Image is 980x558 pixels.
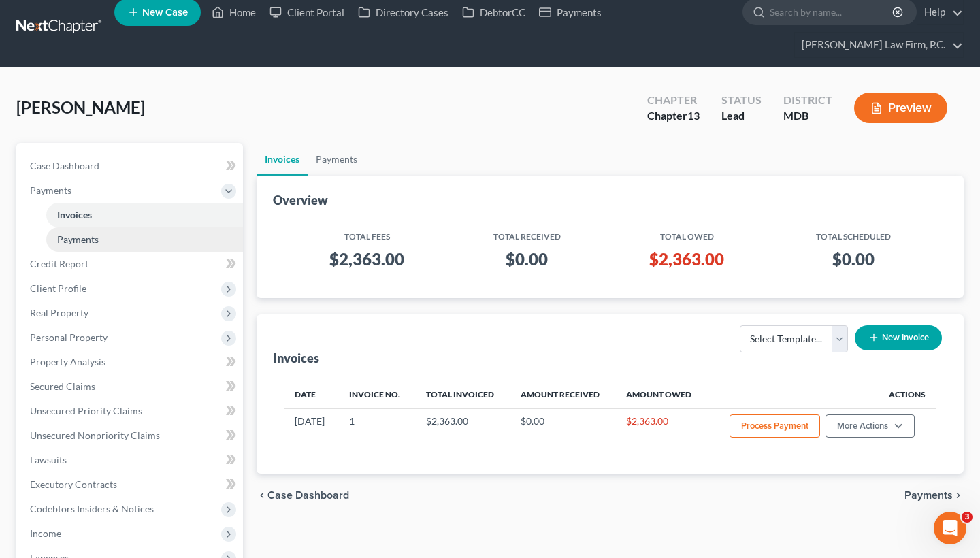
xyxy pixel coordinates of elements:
h3: $2,363.00 [615,248,759,270]
h3: $2,363.00 [295,248,439,270]
a: Payments [46,227,243,252]
th: Amount Received [510,381,616,408]
span: [PERSON_NAME] [16,97,145,117]
i: chevron_right [953,490,964,501]
span: Unsecured Nonpriority Claims [30,429,160,441]
th: Total Fees [284,223,450,243]
td: $0.00 [510,408,616,446]
div: District [783,93,832,108]
button: More Actions [826,414,915,438]
button: New Invoice [855,325,942,350]
a: Lawsuits [19,448,243,472]
span: Lawsuits [30,454,67,465]
div: Overview [273,192,328,208]
th: Total Owed [604,223,770,243]
span: Executory Contracts [30,478,117,490]
a: Credit Report [19,252,243,276]
span: Income [30,527,61,539]
th: Invoice No. [338,381,415,408]
span: Invoices [57,209,92,220]
button: Process Payment [730,414,820,438]
span: Secured Claims [30,380,95,392]
a: Unsecured Nonpriority Claims [19,423,243,448]
td: 1 [338,408,415,446]
span: Codebtors Insiders & Notices [30,503,154,514]
span: Case Dashboard [30,160,99,171]
th: Actions [707,381,936,408]
th: Total Scheduled [770,223,937,243]
th: Date [284,381,338,408]
span: New Case [142,7,188,18]
h3: $0.00 [781,248,926,270]
button: chevron_left Case Dashboard [257,490,349,501]
div: MDB [783,108,832,124]
div: Status [721,93,762,108]
th: Amount Owed [615,381,707,408]
span: 3 [962,512,973,523]
button: Payments chevron_right [904,490,964,501]
span: Payments [57,233,99,245]
span: Property Analysis [30,356,105,367]
span: Payments [30,184,71,196]
span: 13 [687,109,700,122]
a: Unsecured Priority Claims [19,399,243,423]
span: Client Profile [30,282,86,294]
button: Preview [854,93,947,123]
a: Secured Claims [19,374,243,399]
div: Chapter [647,93,700,108]
a: Executory Contracts [19,472,243,497]
span: Case Dashboard [267,490,349,501]
td: [DATE] [284,408,338,446]
td: $2,363.00 [415,408,510,446]
span: Personal Property [30,331,108,343]
a: Invoices [257,143,308,176]
a: Property Analysis [19,350,243,374]
a: Case Dashboard [19,154,243,178]
h3: $0.00 [461,248,593,270]
div: Chapter [647,108,700,124]
span: Payments [904,490,953,501]
a: [PERSON_NAME] Law Firm, P.C. [795,33,963,57]
span: Credit Report [30,258,88,269]
div: Invoices [273,350,319,366]
a: Invoices [46,203,243,227]
i: chevron_left [257,490,267,501]
span: Unsecured Priority Claims [30,405,142,416]
iframe: Intercom live chat [934,512,966,544]
div: Lead [721,108,762,124]
th: Total Invoiced [415,381,510,408]
span: Real Property [30,307,88,318]
a: Payments [308,143,365,176]
td: $2,363.00 [615,408,707,446]
th: Total Received [450,223,604,243]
